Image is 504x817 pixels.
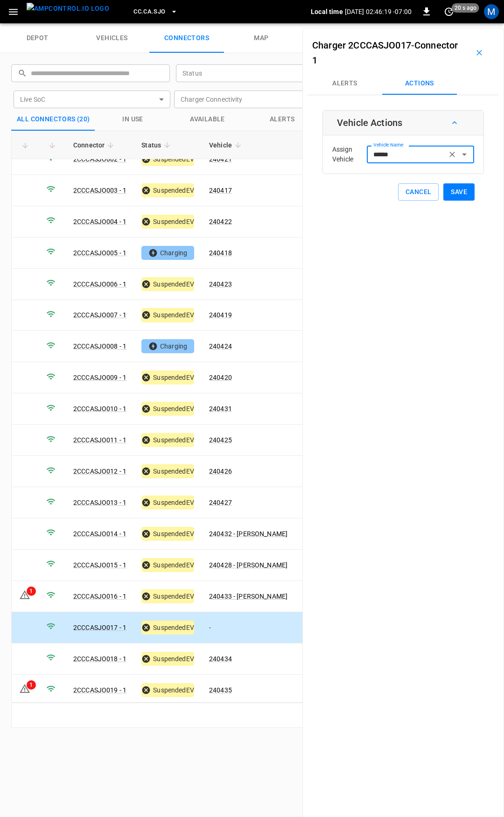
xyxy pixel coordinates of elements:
div: 1 [27,680,36,690]
td: 0.00 kW [295,237,356,269]
div: profile-icon [484,4,499,19]
a: 2CCCASJO005 - 1 [73,249,126,257]
div: SuspendedEV [141,589,194,603]
button: Available [170,108,245,131]
span: 20 s ago [452,3,479,13]
a: 240425 [209,436,232,444]
a: 240423 [209,280,232,288]
div: SuspendedEV [141,652,194,666]
a: 240434 [209,655,232,663]
td: 0.00 kW [295,362,356,393]
a: 240418 [209,249,232,257]
div: SuspendedEV [141,683,194,697]
p: [DATE] 02:46:19 -07:00 [345,7,412,16]
button: in use [96,108,170,131]
td: 0.00 kW [295,175,356,206]
a: 2CCCASJO002 - 1 [73,155,126,163]
a: 240417 [209,187,232,194]
div: SuspendedEV [141,308,194,322]
td: 0.00 kW [295,300,356,331]
a: 2CCCASJO011 - 1 [73,436,126,444]
a: 240419 [209,311,232,319]
a: 240421 [209,155,232,163]
a: 2CCCASJO013 - 1 [73,499,126,506]
div: SuspendedEV [141,370,194,384]
div: SuspendedEV [141,496,194,510]
td: 0.00 kW [295,206,356,237]
p: Assign Vehicle [332,145,367,164]
img: ampcontrol.io logo [27,3,109,14]
span: Connector [73,140,117,151]
button: CC.CA.SJO [130,3,181,21]
td: 0.00 kW [295,393,356,425]
a: 240435 [209,686,232,694]
div: SuspendedEV [141,433,194,447]
div: Charging [141,246,194,260]
td: - [202,612,295,643]
td: 0.00 kW [295,550,356,581]
a: 2CCCASJO003 - 1 [73,187,126,194]
div: SuspendedEV [141,621,194,635]
a: Charger 2CCCASJO017 [312,40,411,51]
div: SuspendedEV [141,402,194,416]
a: 2CCCASJO014 - 1 [73,530,126,538]
td: 0.00 kW [295,456,356,487]
a: connectors [149,23,224,53]
td: 0.00 kW [295,612,356,643]
div: Charging [141,339,194,353]
td: 0.00 kW [295,643,356,675]
div: SuspendedEV [141,277,194,291]
a: 240427 [209,499,232,506]
a: 2CCCASJO017 - 1 [73,624,126,631]
div: 1 [27,587,36,596]
div: SuspendedEV [141,558,194,572]
a: 240433 - [PERSON_NAME] [209,593,287,600]
a: 240422 [209,218,232,225]
span: CC.CA.SJO [133,7,165,17]
button: Alerts [245,108,320,131]
a: 2CCCASJO008 - 1 [73,342,126,350]
a: 2CCCASJO012 - 1 [73,468,126,475]
a: 2CCCASJO009 - 1 [73,374,126,381]
button: All Connectors (20) [11,108,96,131]
a: 2CCCASJO007 - 1 [73,311,126,319]
span: Status [141,140,173,151]
button: Save [443,183,475,201]
td: 0.00 kW [295,518,356,550]
div: Connectors submenus tabs [308,72,499,95]
a: 2CCCASJO006 - 1 [73,280,126,288]
a: 240420 [209,374,232,381]
div: SuspendedEV [141,215,194,229]
span: Vehicle [209,140,244,151]
td: 0.00 kW [295,425,356,456]
td: 0.00 kW [295,675,356,706]
a: 2CCCASJO016 - 1 [73,593,126,600]
button: Open [458,148,471,161]
p: Local time [311,7,343,16]
button: Cancel [398,183,439,201]
h6: - [312,38,464,68]
button: Alerts [308,72,382,95]
td: 0.00 kW [295,331,356,362]
td: 0.00 kW [295,581,356,612]
td: 0.00 kW [295,269,356,300]
a: map [224,23,299,53]
a: 240428 - [PERSON_NAME] [209,561,287,569]
td: 0.00 kW [295,144,356,175]
div: SuspendedEV [141,183,194,197]
div: SuspendedEV [141,464,194,478]
a: 240431 [209,405,232,412]
button: Clear [446,148,459,161]
td: 0.00 kW [295,487,356,518]
a: 240424 [209,342,232,350]
label: Vehicle Name [373,141,403,149]
a: 2CCCASJO010 - 1 [73,405,126,412]
a: 2CCCASJO018 - 1 [73,655,126,663]
a: 2CCCASJO015 - 1 [73,561,126,569]
a: 2CCCASJO019 - 1 [73,686,126,694]
a: 240426 [209,468,232,475]
a: vehicles [75,23,149,53]
div: SuspendedEV [141,527,194,541]
a: 240432 - [PERSON_NAME] [209,530,287,538]
button: set refresh interval [441,4,456,19]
